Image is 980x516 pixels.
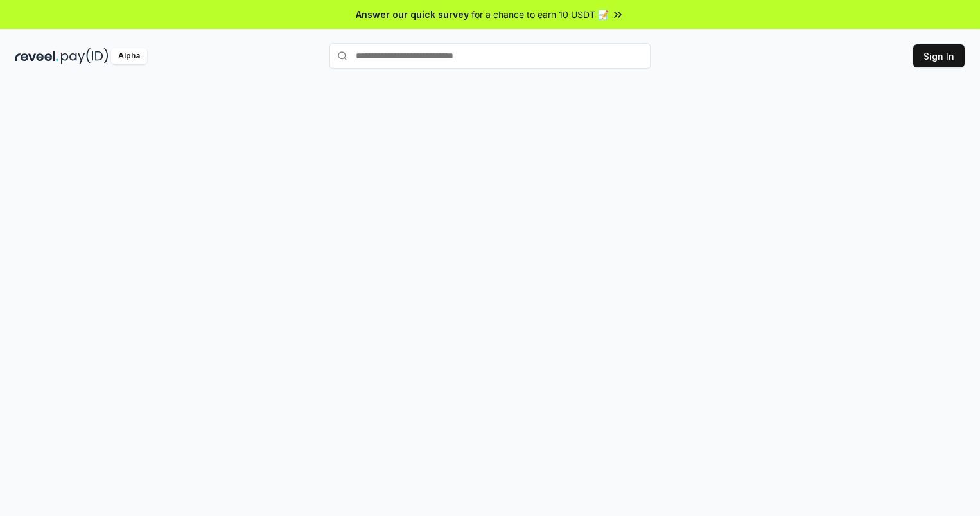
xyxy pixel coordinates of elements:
button: Sign In [913,44,965,67]
span: for a chance to earn 10 USDT 📝 [471,8,609,21]
span: Answer our quick survey [356,8,469,21]
img: reveel_dark [15,48,58,64]
div: Alpha [111,48,147,64]
img: pay_id [61,48,109,64]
